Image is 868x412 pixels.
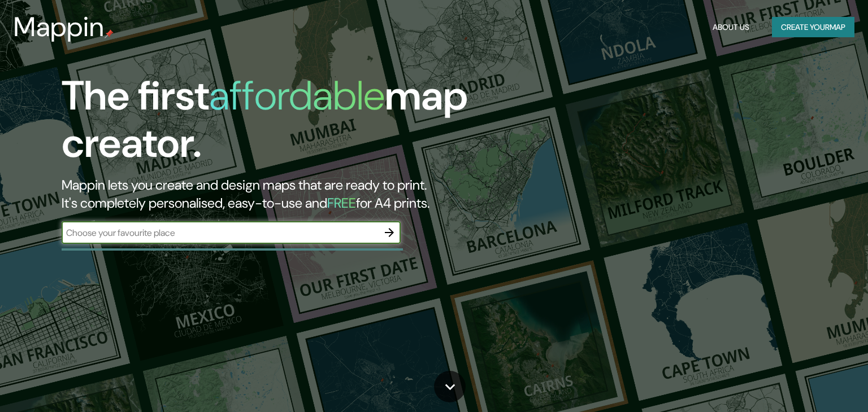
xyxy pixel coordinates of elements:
[62,226,378,239] input: Choose your favourite place
[105,29,114,38] img: mappin-pin
[708,17,754,38] button: About Us
[62,176,496,212] h2: Mappin lets you create and design maps that are ready to print. It's completely personalised, eas...
[209,69,385,122] h1: affordable
[772,17,854,38] button: Create yourmap
[327,194,356,212] h5: FREE
[62,72,496,176] h1: The first map creator.
[14,11,105,43] h3: Mappin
